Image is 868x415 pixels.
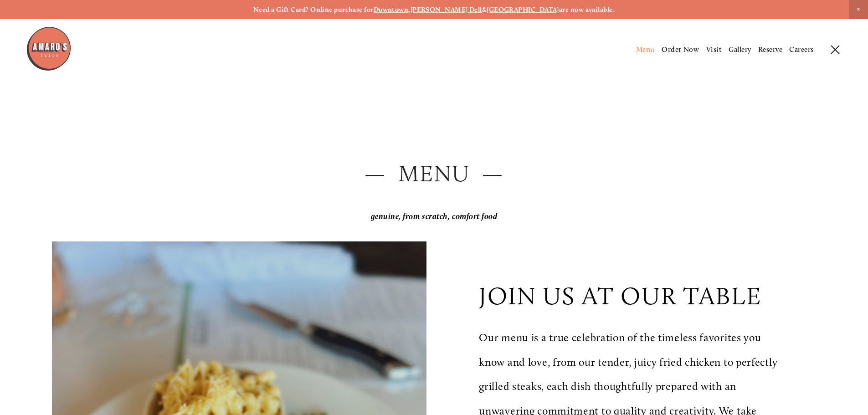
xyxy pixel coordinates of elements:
strong: Need a Gift Card? Online purchase for [253,5,374,14]
a: Careers [789,45,813,54]
a: Downtown [374,5,409,14]
a: [GEOGRAPHIC_DATA] [487,5,559,14]
strong: are now available. [559,5,615,14]
a: Order Now [662,45,699,54]
strong: & [482,5,487,14]
strong: , [408,5,410,14]
img: Amaro's Table [26,26,72,72]
a: Menu [636,45,655,54]
em: genuine, from scratch, comfort food [371,211,498,221]
a: Reserve [758,45,782,54]
h2: — Menu — [52,158,816,190]
a: [PERSON_NAME] Dell [411,5,482,14]
p: join us at our table [479,281,762,311]
a: Gallery [729,45,751,54]
a: Visit [706,45,722,54]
